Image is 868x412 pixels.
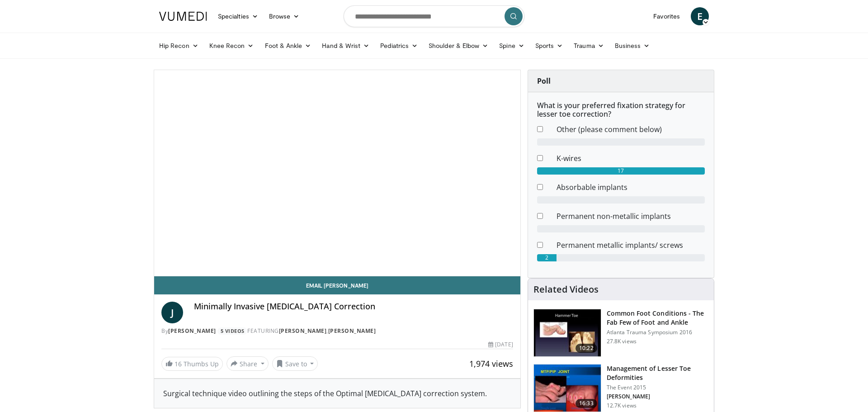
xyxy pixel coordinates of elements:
span: 16 [175,360,182,368]
a: Pediatrics [375,37,423,55]
h4: Minimally Invasive [MEDICAL_DATA] Correction [194,302,513,312]
button: Share [226,356,269,371]
img: 4559c471-f09d-4bda-8b3b-c296350a5489.150x105_q85_crop-smart_upscale.jpg [534,309,601,356]
div: By FEATURING , [161,327,513,335]
div: 2 [537,254,557,261]
dd: Absorbable implants [550,182,712,193]
dd: Permanent non-metallic implants [550,211,712,222]
div: 17 [537,167,705,175]
span: 1,974 views [469,358,513,369]
h4: Related Videos [533,284,599,295]
p: Atlanta Trauma Symposium 2016 [607,329,708,336]
a: Spine [494,37,529,55]
input: Search topics, interventions [344,5,524,27]
a: [PERSON_NAME] [328,327,376,335]
dd: K-wires [550,153,712,164]
img: 633b4c70-a170-4b16-b183-ddf4b2cce2bd.150x105_q85_crop-smart_upscale.jpg [534,365,601,412]
a: Email [PERSON_NAME] [154,276,520,294]
div: [DATE] [488,341,513,349]
a: E [691,7,709,25]
p: 12.7K views [607,402,637,409]
a: J [161,302,183,323]
a: Browse [264,7,305,25]
p: The Event 2015 [607,384,708,391]
a: Hand & Wrist [316,37,375,55]
a: [PERSON_NAME] [279,327,327,335]
a: Shoulder & Elbow [423,37,494,55]
a: Foot & Ankle [259,37,317,55]
a: 16:33 Management of Lesser Toe Deformities The Event 2015 [PERSON_NAME] 12.7K views [533,364,708,412]
video-js: Video Player [154,70,520,276]
strong: Poll [537,76,551,86]
button: Save to [272,356,318,371]
h3: Management of Lesser Toe Deformities [607,364,708,382]
p: 27.8K views [607,338,637,345]
h3: Common Foot Conditions - The Fab Few of Foot and Ankle [607,309,708,327]
a: 10:22 Common Foot Conditions - The Fab Few of Foot and Ankle Atlanta Trauma Symposium 2016 27.8K ... [533,309,708,357]
a: 5 Videos [217,327,247,335]
span: 10:22 [576,344,597,353]
a: Hip Recon [154,37,204,55]
a: Business [609,37,656,55]
div: Surgical technique video outlining the steps of the Optimal [MEDICAL_DATA] correction system. [163,388,511,399]
a: Knee Recon [204,37,259,55]
a: Specialties [212,7,264,25]
a: Sports [530,37,569,55]
span: 16:33 [576,399,597,408]
img: VuMedi Logo [159,12,207,21]
a: 16 Thumbs Up [161,357,223,371]
p: [PERSON_NAME] [607,393,708,400]
dd: Other (please comment below) [550,124,712,135]
a: Trauma [568,37,609,55]
a: [PERSON_NAME] [168,327,216,335]
dd: Permanent metallic implants/ screws [550,240,712,251]
a: Favorites [648,7,685,25]
h6: What is your preferred fixation strategy for lesser toe correction? [537,101,705,118]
